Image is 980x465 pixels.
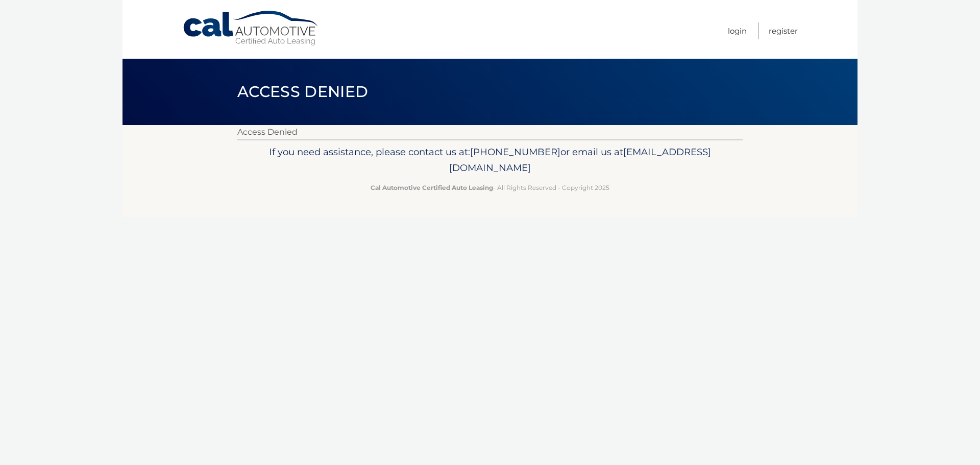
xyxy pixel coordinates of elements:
span: [PHONE_NUMBER] [470,146,560,158]
p: If you need assistance, please contact us at: or email us at [244,144,736,177]
span: Access Denied [237,82,368,101]
a: Login [728,22,747,39]
p: Access Denied [237,125,743,139]
strong: Cal Automotive Certified Auto Leasing [371,184,493,191]
a: Cal Automotive [182,10,320,46]
a: Register [769,22,798,39]
p: - All Rights Reserved - Copyright 2025 [244,182,736,193]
